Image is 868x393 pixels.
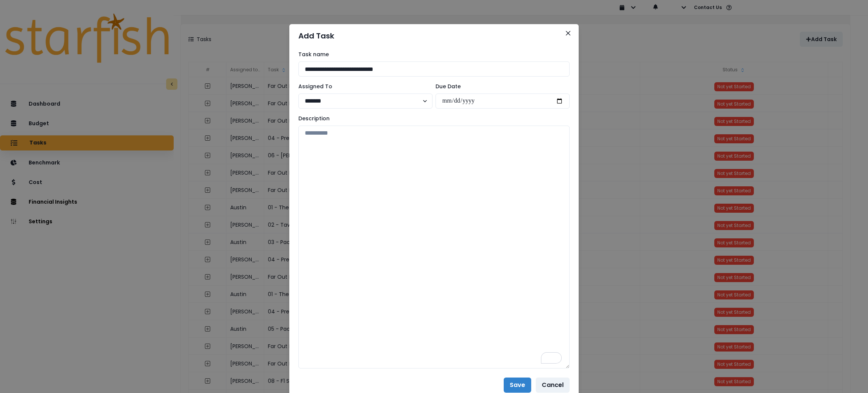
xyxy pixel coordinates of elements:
button: Close [562,27,574,39]
label: Assigned To [298,83,428,91]
label: Task name [298,51,565,58]
button: Cancel [536,378,570,393]
label: Description [298,115,565,123]
header: Add Task [289,24,579,48]
textarea: To enrich screen reader interactions, please activate Accessibility in Grammarly extension settings [298,126,570,368]
label: Due Date [436,83,565,91]
button: Save [504,378,531,393]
